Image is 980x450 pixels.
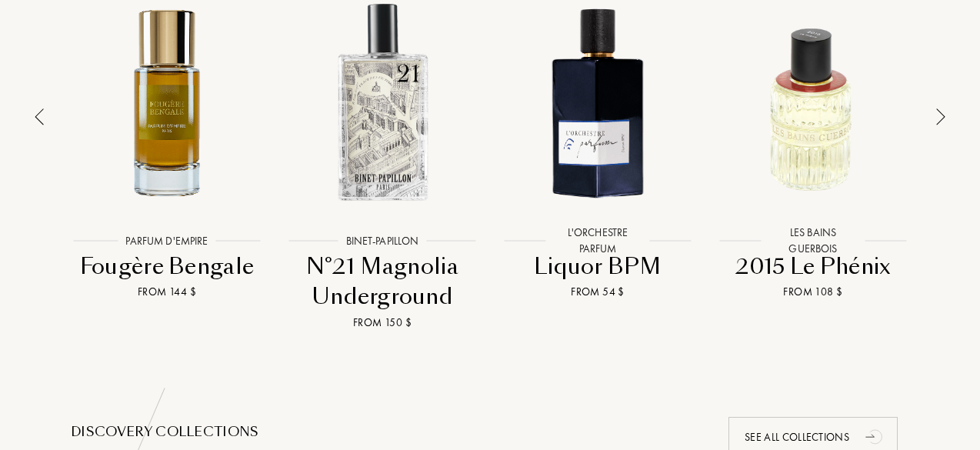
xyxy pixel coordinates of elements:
[118,233,215,249] div: Parfum d'Empire
[546,225,650,257] div: L'Orchestre Parfum
[71,423,909,442] div: Discovery collections
[762,225,865,257] div: Les Bains Guerbois
[494,284,702,300] div: From 54 $
[278,252,486,312] div: N°21 Magnolia Underground
[63,252,271,282] div: Fougère Bengale
[63,284,271,300] div: From 144 $
[709,252,917,282] div: 2015 Le Phénix
[35,108,44,125] img: arrow_thin_left.png
[278,315,486,331] div: From 150 $
[494,252,702,282] div: Liquor BPM
[936,108,945,125] img: arrow_thin.png
[709,284,917,300] div: From 108 $
[338,233,427,249] div: Binet-Papillon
